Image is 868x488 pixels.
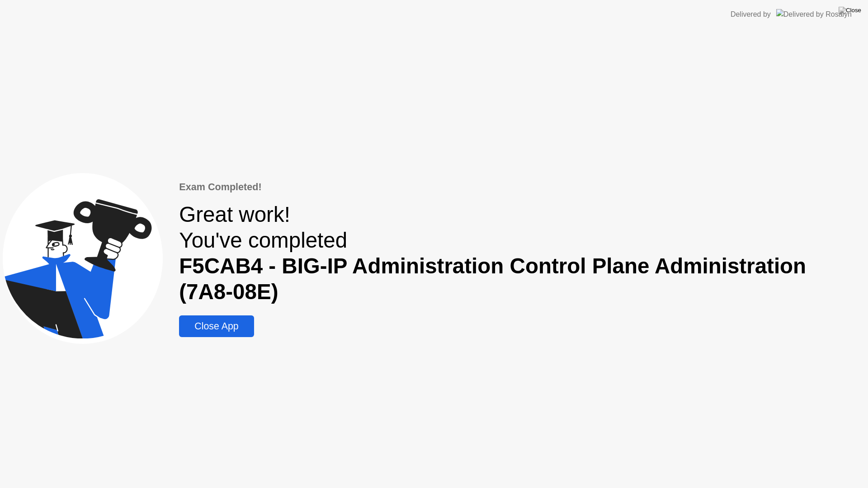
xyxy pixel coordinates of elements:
div: Delivered by [731,9,771,20]
b: F5CAB4 - BIG-IP Administration Control Plane Administration (7A8-08E) [179,254,806,304]
button: Close App [179,315,254,337]
div: Close App [182,321,251,332]
div: Great work! You've completed [179,202,865,305]
img: Close [839,7,861,14]
div: Exam Completed! [179,180,865,194]
img: Delivered by Rosalyn [776,9,852,19]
